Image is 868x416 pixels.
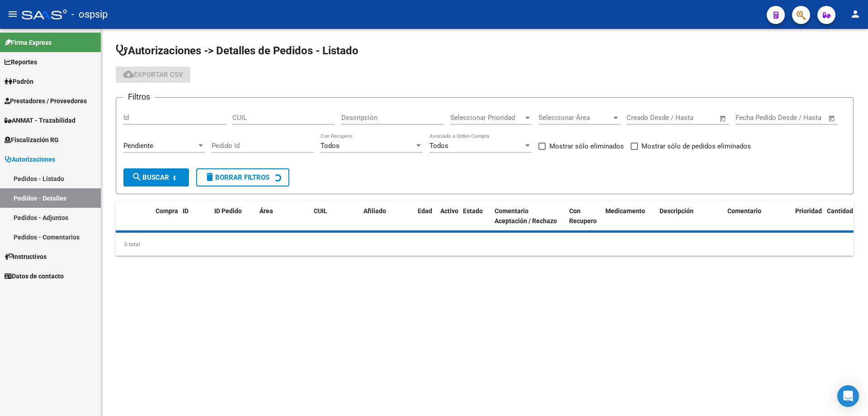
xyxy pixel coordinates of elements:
span: ANMAT - Trazabilidad [5,115,75,125]
span: Compra [156,207,178,215]
datatable-header-cell: Compra [152,201,179,231]
span: Seleccionar Área [538,114,612,122]
datatable-header-cell: Cantidad [823,201,859,231]
button: Borrar Filtros [196,168,289,186]
span: Prioridad [795,207,822,215]
span: Con Recupero [569,207,597,225]
datatable-header-cell: Con Recupero [566,201,602,231]
span: Reportes [5,57,37,67]
span: Fiscalización RG [5,135,59,145]
span: Buscar [132,173,169,182]
datatable-header-cell: CUIL [310,201,360,231]
datatable-header-cell: Comentario Aceptación / Rechazo [491,201,566,231]
mat-icon: cloud_download [123,69,134,80]
span: Padrón [5,77,33,86]
h3: Filtros [123,91,155,103]
datatable-header-cell: Comentario [724,201,792,231]
datatable-header-cell: ID Pedido [211,201,256,231]
span: ID Pedido [214,207,242,215]
span: CUIL [314,207,327,215]
datatable-header-cell: Medicamento [602,201,656,231]
datatable-header-cell: Estado [459,201,491,231]
div: 0 total [116,233,854,256]
span: Activo [440,207,458,215]
input: Start date [627,114,656,122]
button: Open calendar [718,113,728,124]
datatable-header-cell: ID [179,201,211,231]
mat-icon: menu [7,9,18,19]
span: ID [183,207,189,215]
input: Start date [736,114,765,122]
mat-icon: person [850,9,861,19]
span: Descripción [660,207,693,215]
span: Mostrar sólo de pedidos eliminados [642,141,751,152]
input: End date [773,114,817,122]
span: Instructivos [5,252,47,262]
span: Edad [418,207,432,215]
span: Comentario Aceptación / Rechazo [495,207,557,225]
input: End date [664,114,708,122]
button: Exportar CSV [116,67,190,83]
span: Prestadores / Proveedores [5,96,87,106]
span: Autorizaciones -> Detalles de Pedidos - Listado [116,44,359,57]
datatable-header-cell: Afiliado [360,201,414,231]
span: Pendiente [123,142,153,150]
span: Afiliado [363,207,386,215]
button: Open calendar [827,113,837,124]
mat-icon: delete [204,172,215,182]
span: Firma Express [5,38,52,48]
mat-icon: search [132,172,142,182]
span: Todos [429,142,448,150]
span: Comentario [727,207,761,215]
span: Seleccionar Prioridad [450,114,524,122]
span: Exportar CSV [123,71,183,79]
span: Cantidad [827,207,853,215]
span: Todos [321,142,340,150]
span: Mostrar sólo eliminados [549,141,624,152]
span: Área [259,207,273,215]
span: - ospsip [71,5,108,24]
datatable-header-cell: Prioridad [792,201,823,231]
datatable-header-cell: Activo [437,201,459,231]
button: Buscar [123,168,189,186]
span: Medicamento [605,207,645,215]
div: Open Intercom Messenger [837,385,859,407]
span: Estado [463,207,483,215]
datatable-header-cell: Descripción [656,201,724,231]
span: Borrar Filtros [204,173,269,182]
span: Autorizaciones [5,154,55,164]
span: Datos de contacto [5,271,64,281]
datatable-header-cell: Edad [414,201,437,231]
datatable-header-cell: Área [256,201,310,231]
